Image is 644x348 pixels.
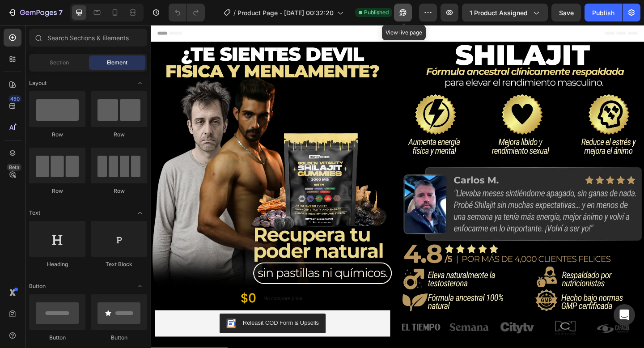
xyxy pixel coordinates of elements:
[91,260,147,268] div: Text Block
[364,8,389,17] span: Published
[29,209,40,217] span: Text
[7,164,21,171] div: Beta
[272,239,537,312] img: AnyConv.com__Shilajit_4.webp
[133,76,147,90] span: Toggle open
[91,187,147,195] div: Row
[50,59,69,67] span: Section
[107,59,127,67] span: Element
[133,279,147,293] span: Toggle open
[272,18,537,239] img: AnyConv.com__Shilajit_3.webp
[29,334,85,342] div: Button
[377,318,420,340] img: [object Object]
[8,95,21,102] div: 450
[169,4,205,21] div: Undo/Redo
[559,9,574,17] span: Save
[29,282,46,290] span: Button
[237,8,334,17] span: Product Page - [DATE] 00:32:20
[429,318,472,340] img: [object Object]
[614,304,635,326] div: Open Intercom Messenger
[482,318,525,340] img: [object Object]
[233,8,236,17] span: /
[75,314,190,335] button: Releasit COD Form & Upsells
[29,131,85,139] div: Row
[29,29,147,47] input: Search Sections & Elements
[29,260,85,268] div: Heading
[29,187,85,195] div: Row
[325,318,368,340] img: [object Object]
[272,318,315,340] img: [object Object]
[82,319,93,330] img: CKKYs5695_ICEAE=.webp
[59,7,63,18] p: 7
[151,25,644,348] iframe: Design area
[592,8,614,17] div: Publish
[100,319,182,329] div: Releasit COD Form & Upsells
[91,131,147,139] div: Row
[29,79,47,87] span: Layout
[585,4,622,21] button: Publish
[91,334,147,342] div: Button
[470,8,528,17] span: 1 product assigned
[551,4,581,21] button: Save
[133,206,147,220] span: Toggle open
[4,4,67,21] button: 7
[462,4,548,21] button: 1 product assigned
